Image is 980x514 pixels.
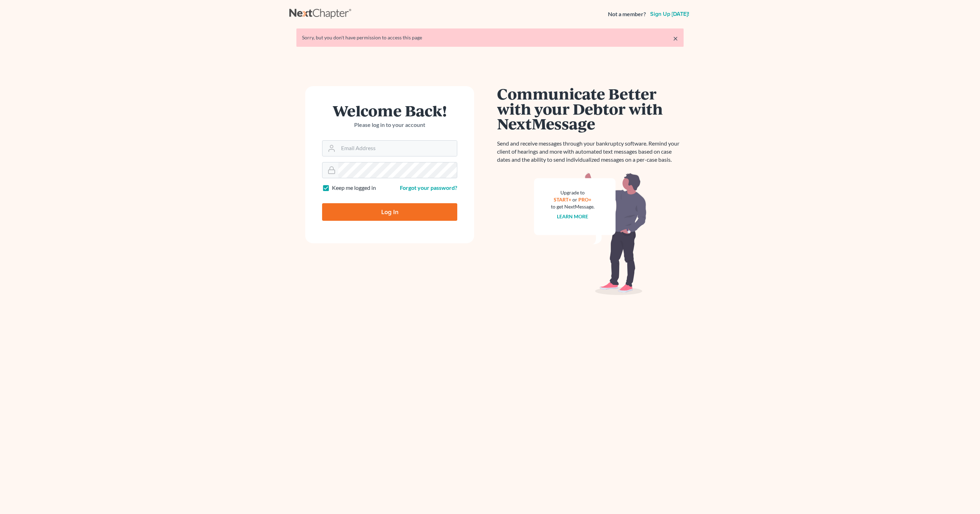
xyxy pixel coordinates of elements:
a: × [673,34,678,43]
label: Keep me logged in [332,184,376,192]
input: Email Address [338,141,457,156]
strong: Not a member? [608,10,646,18]
a: PRO+ [579,197,592,203]
img: nextmessage_bg-59042aed3d76b12b5cd301f8e5b87938c9018125f34e5fa2b7a6b67550977c72.svg [534,172,647,295]
a: Forgot your password? [400,184,457,191]
span: or [573,197,578,203]
a: START+ [554,197,572,203]
div: to get NextMessage. [551,203,595,210]
h1: Communicate Better with your Debtor with NextMessage [497,86,684,131]
div: Sorry, but you don't have permission to access this page [302,34,678,41]
p: Please log in to your account [322,121,457,129]
a: Learn more [557,213,589,219]
a: Sign up [DATE]! [649,11,691,17]
div: Upgrade to [551,189,595,196]
input: Log In [322,203,457,221]
h1: Welcome Back! [322,103,457,118]
p: Send and receive messages through your bankruptcy software. Remind your client of hearings and mo... [497,140,684,164]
